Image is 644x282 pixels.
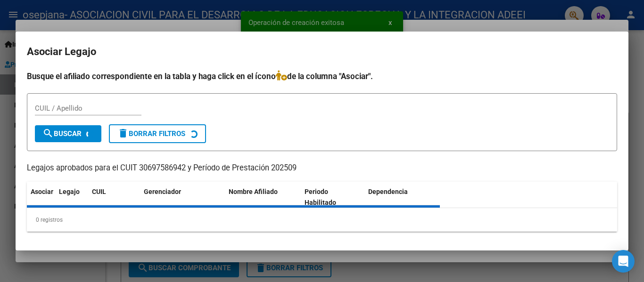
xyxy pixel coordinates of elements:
span: Nombre Afiliado [229,188,278,195]
span: Borrar Filtros [117,129,185,138]
span: CUIL [92,188,106,195]
datatable-header-cell: CUIL [88,182,140,213]
span: Periodo Habilitado [305,188,336,206]
mat-icon: delete [117,128,129,139]
datatable-header-cell: Dependencia [364,182,440,213]
datatable-header-cell: Legajo [55,182,88,213]
datatable-header-cell: Periodo Habilitado [301,182,364,213]
p: Legajos aprobados para el CUIT 30697586942 y Período de Prestación 202509 [27,162,617,174]
h2: Asociar Legajo [27,43,617,61]
datatable-header-cell: Nombre Afiliado [225,182,301,213]
span: Dependencia [368,188,408,195]
mat-icon: search [42,128,54,139]
span: Asociar [31,188,53,195]
datatable-header-cell: Asociar [27,182,55,213]
span: Legajo [59,188,80,195]
div: Open Intercom Messenger [612,250,635,273]
button: Borrar Filtros [109,124,206,143]
span: Gerenciador [144,188,181,195]
button: Buscar [35,125,101,142]
div: 0 registros [27,208,617,232]
h4: Busque el afiliado correspondiente en la tabla y haga click en el ícono de la columna "Asociar". [27,70,617,82]
span: Buscar [42,129,82,138]
datatable-header-cell: Gerenciador [140,182,225,213]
